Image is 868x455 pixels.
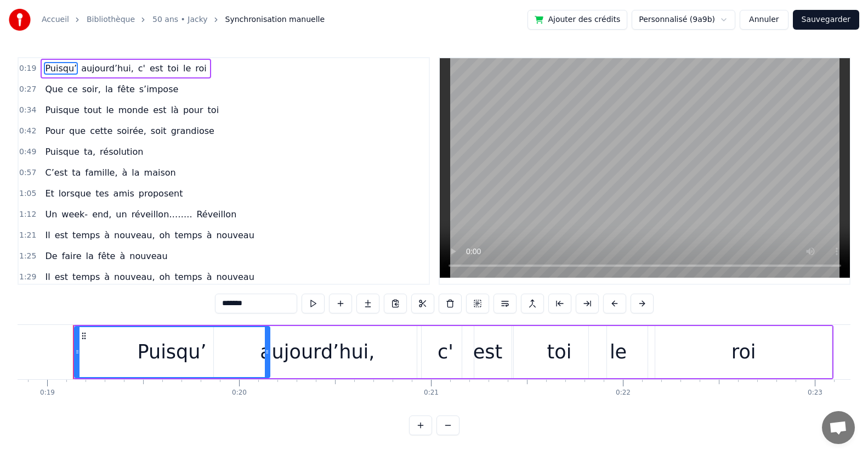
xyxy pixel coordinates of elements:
[731,338,756,367] div: roi
[105,104,115,116] span: le
[822,411,855,444] div: Ouvrir le chat
[527,10,627,30] button: Ajouter des crédits
[438,338,453,367] div: c'
[44,208,58,221] span: Un
[19,63,36,74] span: 0:19
[182,104,205,116] span: pour
[71,166,82,179] span: ta
[740,10,788,30] button: Annuler
[206,271,213,283] span: à
[116,83,136,96] span: fête
[194,62,207,75] span: roi
[19,147,36,158] span: 0:49
[149,62,164,75] span: est
[58,187,92,200] span: lorsque
[424,389,439,397] div: 0:21
[206,229,213,241] span: à
[610,338,627,367] div: le
[215,229,255,241] span: nouveau
[104,83,114,96] span: la
[158,271,172,283] span: oh
[19,230,36,241] span: 1:21
[138,83,180,96] span: s’impose
[232,389,247,397] div: 0:20
[113,271,156,283] span: nouveau,
[83,104,103,116] span: tout
[152,104,167,116] span: est
[44,250,58,262] span: De
[91,208,112,221] span: end,
[44,166,69,179] span: C’est
[71,229,101,241] span: temps
[71,271,101,283] span: temps
[128,250,168,262] span: nouveau
[42,14,69,25] a: Accueil
[115,208,128,221] span: un
[225,14,325,25] span: Synchronisation manuelle
[137,338,206,367] div: Puisqu’
[215,271,255,283] span: nouveau
[61,250,83,262] span: faire
[44,145,80,158] span: Puisque
[54,271,69,283] span: est
[137,62,146,75] span: c'
[81,83,102,96] span: soir,
[44,271,51,283] span: Il
[19,272,36,283] span: 1:29
[116,125,147,137] span: soirée,
[60,208,89,221] span: week-
[121,166,129,179] span: à
[118,250,126,262] span: à
[97,250,117,262] span: fête
[158,229,172,241] span: oh
[152,14,207,25] a: 50 ans • Jacky
[117,104,150,116] span: monde
[19,126,36,137] span: 0:42
[44,83,64,96] span: Que
[616,389,631,397] div: 0:22
[44,229,51,241] span: Il
[260,338,375,367] div: aujourd’hui,
[103,229,111,241] span: à
[131,208,194,221] span: réveillon……..
[83,145,97,158] span: ta,
[54,229,69,241] span: est
[195,208,237,221] span: Réveillon
[138,187,184,200] span: proposent
[84,166,118,179] span: famille,
[19,209,36,220] span: 1:12
[85,250,95,262] span: la
[42,14,325,25] nav: breadcrumb
[103,271,111,283] span: à
[80,62,135,75] span: aujourd’hui,
[793,10,859,30] button: Sauvegarder
[473,338,503,367] div: est
[19,251,36,262] span: 1:25
[66,83,79,96] span: ce
[207,104,220,116] span: toi
[170,104,180,116] span: là
[19,105,36,116] span: 0:34
[182,62,192,75] span: le
[44,62,78,75] span: Puisqu’
[68,125,87,137] span: que
[113,229,156,241] span: nouveau,
[150,125,168,137] span: soit
[173,271,203,283] span: temps
[40,389,55,397] div: 0:19
[44,125,66,137] span: Pour
[547,338,572,367] div: toi
[87,14,135,25] a: Bibliothèque
[173,229,203,241] span: temps
[170,125,215,137] span: grandiose
[131,166,140,179] span: la
[99,145,144,158] span: résolution
[19,84,36,95] span: 0:27
[166,62,180,75] span: toi
[143,166,177,179] span: maison
[19,188,36,199] span: 1:05
[44,104,80,116] span: Puisque
[808,389,822,397] div: 0:23
[89,125,114,137] span: cette
[9,9,31,31] img: youka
